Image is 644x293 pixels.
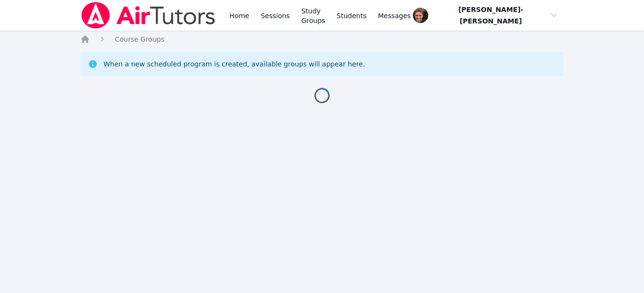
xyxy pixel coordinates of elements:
nav: Breadcrumb [80,34,564,44]
span: Messages [378,11,411,21]
img: Air Tutors [80,2,216,29]
a: Course Groups [115,34,164,44]
div: When a new scheduled program is created, available groups will appear here. [103,59,365,69]
span: Course Groups [115,35,164,43]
